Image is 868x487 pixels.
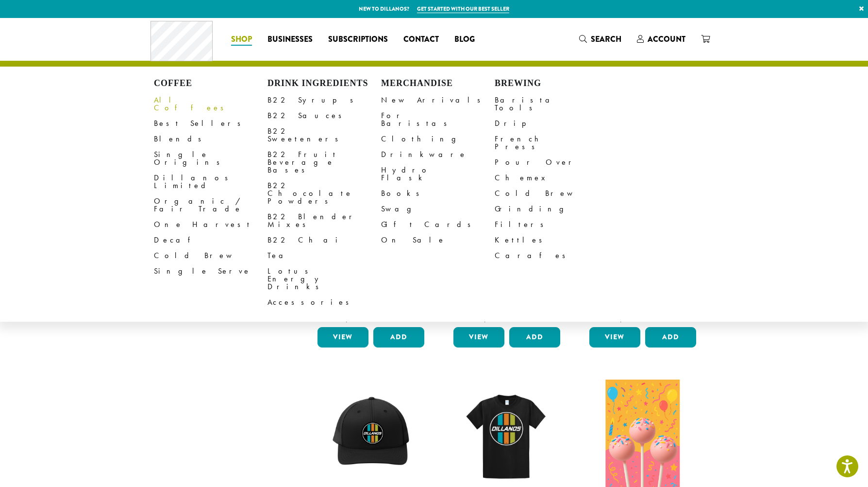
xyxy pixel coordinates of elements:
[648,34,685,45] span: Account
[645,327,696,348] button: Add
[495,186,608,201] a: Cold Brew
[154,131,267,147] a: Blends
[495,131,608,155] a: French Press
[267,108,381,123] a: B22 Sauces
[571,31,629,47] a: Search
[154,193,267,217] a: Organic / Fair Trade
[495,78,608,89] h4: Brewing
[267,147,381,178] a: B22 Fruit Beverage Bases
[154,170,267,193] a: Dillanos Limited
[417,5,509,13] a: Get started with our best seller
[381,232,495,248] a: On Sale
[495,155,608,170] a: Pour Over
[381,108,495,131] a: For Baristas
[223,32,260,47] a: Shop
[154,263,267,279] a: Single Serve
[315,169,427,323] a: Bodum Electric Milk Frother $30.00
[495,170,608,186] a: Chemex
[267,248,381,263] a: Tea
[381,186,495,201] a: Books
[381,92,495,108] a: New Arrivals
[373,327,424,348] button: Add
[495,248,608,263] a: Carafes
[451,169,563,323] a: Bodum Electric Water Kettle $25.00
[267,263,381,295] a: Lotus Energy Drinks
[381,162,495,186] a: Hydro Flask
[381,78,495,89] h4: Merchandise
[317,327,368,348] a: View
[381,217,495,232] a: Gift Cards
[267,92,381,108] a: B22 Syrups
[381,201,495,217] a: Swag
[267,34,313,46] span: Businesses
[267,78,381,89] h4: Drink Ingredients
[154,78,267,89] h4: Coffee
[231,34,252,46] span: Shop
[328,34,388,46] span: Subscriptions
[267,209,381,232] a: B22 Blender Mixes
[154,92,267,116] a: All Coffees
[454,34,475,46] span: Blog
[495,232,608,248] a: Kettles
[154,116,267,131] a: Best Sellers
[154,147,267,170] a: Single Origins
[495,116,608,131] a: Drip
[591,34,621,45] span: Search
[587,169,699,323] a: Bodum Handheld Milk Frother $10.00
[495,201,608,217] a: Grinding
[381,131,495,147] a: Clothing
[509,327,560,348] button: Add
[495,92,608,116] a: Barista Tools
[495,217,608,232] a: Filters
[403,34,439,46] span: Contact
[453,327,504,348] a: View
[267,123,381,147] a: B22 Sweeteners
[154,217,267,232] a: One Harvest
[267,178,381,209] a: B22 Chocolate Powders
[267,295,381,310] a: Accessories
[154,248,267,263] a: Cold Brew
[267,232,381,248] a: B22 Chai
[154,232,267,248] a: Decaf
[381,147,495,162] a: Drinkware
[589,327,640,348] a: View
